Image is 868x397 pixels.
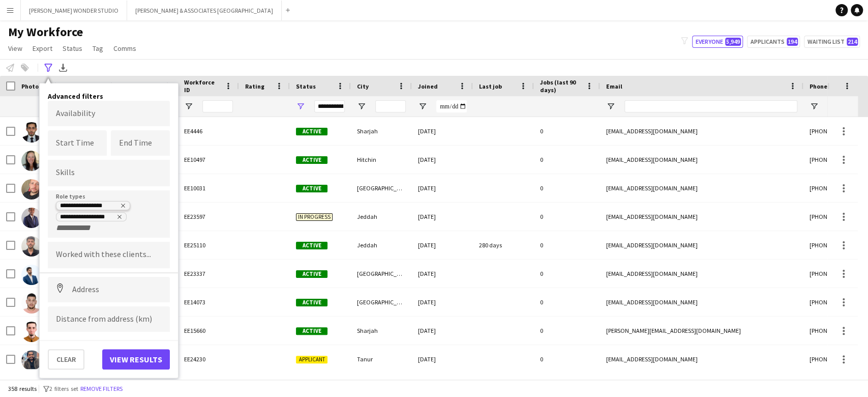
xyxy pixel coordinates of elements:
[810,102,819,111] button: Open Filter Menu
[42,62,54,74] app-action-btn: Advanced filters
[178,231,239,259] div: EE25110
[351,260,412,288] div: [GEOGRAPHIC_DATA]
[178,174,239,202] div: EE10031
[21,350,42,371] img: Abdul Payyoli
[534,288,600,316] div: 0
[48,349,84,370] button: Clear
[21,82,39,90] span: Photo
[178,345,239,373] div: EE24230
[21,151,42,171] img: Abbey Bloxham
[245,82,264,90] span: Rating
[128,82,158,90] span: Last Name
[351,203,412,231] div: Jeddah
[21,322,42,342] img: Abdul Baset Faqiri
[725,38,741,46] span: 5,949
[178,117,239,145] div: EE4446
[534,174,600,202] div: 0
[418,82,438,90] span: Joined
[102,349,170,370] button: View results
[184,102,193,111] button: Open Filter Menu
[412,117,473,145] div: [DATE]
[63,44,82,53] span: Status
[534,317,600,345] div: 0
[88,42,107,55] a: Tag
[93,44,103,53] span: Tag
[296,356,327,363] span: Applicant
[418,102,427,111] button: Open Filter Menu
[60,203,126,211] div: Transport Manager
[21,1,127,20] button: [PERSON_NAME] WONDER STUDIO
[436,100,467,112] input: Joined Filter Input
[351,146,412,174] div: Hitchin
[412,317,473,345] div: [DATE]
[375,100,406,112] input: City Filter Input
[534,146,600,174] div: 0
[600,260,803,288] div: [EMAIL_ADDRESS][DOMAIN_NAME]
[118,203,126,211] delete-icon: Remove tag
[600,317,803,345] div: [PERSON_NAME][EMAIL_ADDRESS][DOMAIN_NAME]
[534,231,600,259] div: 0
[412,345,473,373] div: [DATE]
[810,82,827,90] span: Phone
[296,185,327,192] span: Active
[296,156,327,164] span: Active
[8,44,22,53] span: View
[58,42,86,55] a: Status
[412,231,473,259] div: [DATE]
[600,117,803,145] div: [EMAIL_ADDRESS][DOMAIN_NAME]
[600,345,803,373] div: [EMAIL_ADDRESS][DOMAIN_NAME]
[357,82,369,90] span: City
[56,250,162,260] input: Type to search clients...
[296,327,327,335] span: Active
[56,168,162,178] input: Type to search skills...
[473,231,534,259] div: 280 days
[21,265,42,285] img: Abdellatif Mashhour
[296,82,316,90] span: Status
[21,122,42,143] img: Aban Mohammed
[78,383,125,394] button: Remove filters
[412,203,473,231] div: [DATE]
[48,92,170,101] h4: Advanced filters
[534,203,600,231] div: 0
[351,231,412,259] div: Jeddah
[296,299,327,306] span: Active
[351,117,412,145] div: Sharjah
[600,174,803,202] div: [EMAIL_ADDRESS][DOMAIN_NAME]
[412,260,473,288] div: [DATE]
[600,146,803,174] div: [EMAIL_ADDRESS][DOMAIN_NAME]
[351,345,412,373] div: Tanur
[21,236,42,257] img: Abdelhafez Al hussein
[692,36,743,48] button: Everyone5,949
[534,117,600,145] div: 0
[606,102,615,111] button: Open Filter Menu
[8,24,83,40] span: My Workforce
[296,213,333,221] span: In progress
[606,82,622,90] span: Email
[600,288,803,316] div: [EMAIL_ADDRESS][DOMAIN_NAME]
[479,82,502,90] span: Last job
[178,203,239,231] div: EE23597
[33,44,52,53] span: Export
[747,36,800,48] button: Applicants194
[412,288,473,316] div: [DATE]
[847,38,858,46] span: 214
[178,317,239,345] div: EE15660
[600,231,803,259] div: [EMAIL_ADDRESS][DOMAIN_NAME]
[534,345,600,373] div: 0
[178,288,239,316] div: EE14073
[534,260,600,288] div: 0
[21,179,42,200] img: Abdallah Kalouti
[296,102,305,111] button: Open Filter Menu
[28,42,56,55] a: Export
[357,102,366,111] button: Open Filter Menu
[49,385,78,392] span: 2 filters set
[114,214,123,222] delete-icon: Remove tag
[184,78,221,94] span: Workforce ID
[296,128,327,135] span: Active
[351,288,412,316] div: [GEOGRAPHIC_DATA]
[127,1,282,20] button: [PERSON_NAME] & ASSOCIATES [GEOGRAPHIC_DATA]
[21,208,42,228] img: Abdelaziz Yaseen
[202,100,233,112] input: Workforce ID Filter Input
[178,260,239,288] div: EE23337
[109,42,140,55] a: Comms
